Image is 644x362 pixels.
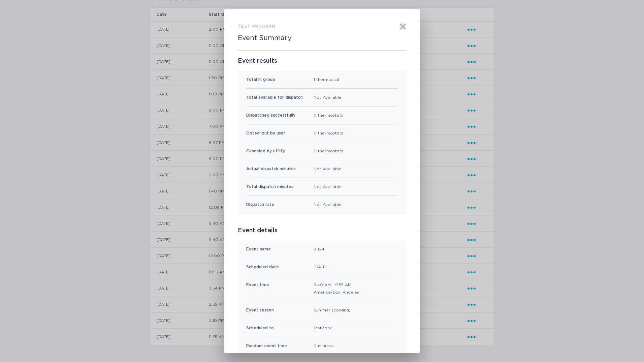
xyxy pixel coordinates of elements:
div: Event name [246,245,271,253]
div: Scheduled to [246,324,274,332]
div: Dispatched successfully [246,112,295,119]
div: Random event time [246,342,287,350]
span: America/Los_Angeles [314,289,359,296]
div: Scheduled date [246,263,279,271]
div: Dispatch rate [246,201,274,208]
span: 9:40 AM - 9:55 AM [314,281,359,289]
div: Event time [246,281,269,296]
button: Exit [399,23,406,30]
div: Total available for dispatch [246,94,303,101]
p: Event results [238,57,406,65]
div: Not Available [314,165,342,173]
div: Event summary [224,9,420,353]
div: 0 minutes [314,342,334,350]
div: Canceled by utility [246,147,285,155]
div: Event season [246,306,274,314]
div: Not Available [314,183,342,190]
h3: Test Program [238,23,276,30]
div: 0 thermostats [314,129,343,137]
div: Not Available [314,201,342,208]
h2: Event Summary [238,34,292,42]
div: TestZone [314,324,332,332]
div: Opted-out by user [246,129,285,137]
div: 1 thermostat [314,76,340,83]
div: 91124 [314,245,324,253]
div: Not Available [314,94,342,101]
div: Actual dispatch minutes [246,165,296,173]
div: 0 thermostats [314,112,343,119]
div: Total dispatch minutes [246,183,293,190]
div: [DATE] [314,263,327,271]
div: Total in group [246,76,275,83]
p: Event details [238,227,406,234]
div: 0 thermostats [314,147,343,155]
div: Summer (cooling) [314,306,351,314]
